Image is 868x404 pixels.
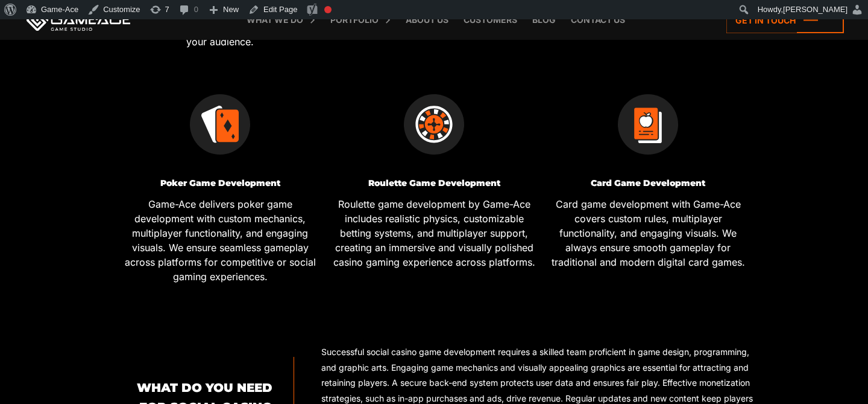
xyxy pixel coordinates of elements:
[783,5,848,14] span: [PERSON_NAME]
[546,179,750,269] a: Card Game Development Card game development with Game-Ace covers custom rules, multiplayer functi...
[118,179,322,284] a: Poker Game Development Game-Ace delivers poker game development with custom mechanics, multiplaye...
[332,179,536,188] h3: Roulette Game Development
[332,179,536,269] a: Roulette Game Development Roulette game development by Game-Ace includes realistic physics, custo...
[618,94,678,155] img: Card games icon
[546,197,750,269] p: Card game development with Game-Ace covers custom rules, multiplayer functionality, and engaging ...
[324,6,332,13] div: Focus keyphrase not set
[332,197,536,269] p: Roulette game development by Game-Ace includes realistic physics, customizable betting systems, a...
[118,179,322,188] h3: Poker Game Development
[190,94,250,155] img: Custom poker game dev icon
[546,179,750,188] h3: Card Game Development
[726,7,844,33] a: Get in touch
[404,94,464,155] img: Roulette game dev icon
[118,197,322,284] p: Game-Ace delivers poker game development with custom mechanics, multiplayer functionality, and en...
